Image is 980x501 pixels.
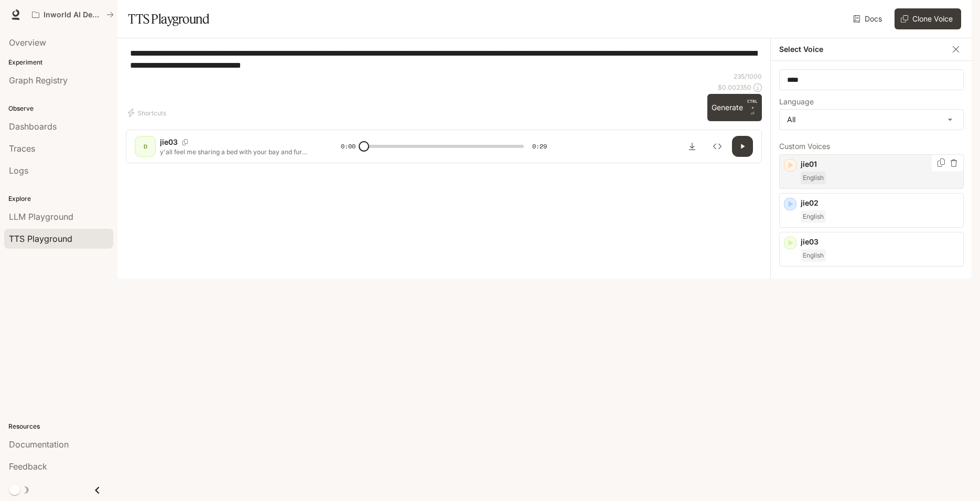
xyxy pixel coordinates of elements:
[801,198,959,208] p: jie02
[44,10,102,19] p: Inworld AI Demos
[27,4,119,25] button: All workspaces
[801,210,826,223] span: English
[780,110,963,130] div: All
[707,136,728,157] button: Inspect
[341,141,356,152] span: 0:00
[532,141,547,152] span: 0:29
[718,83,751,92] p: $ 0.002350
[682,136,703,157] button: Download audio
[801,249,826,262] span: English
[126,104,170,121] button: Shortcuts
[895,8,961,29] button: Clone Voice
[801,159,959,169] p: jie01
[160,137,178,147] p: jie03
[137,138,154,155] div: D
[747,98,758,111] p: CTRL +
[747,98,758,117] p: ⏎
[936,158,946,167] button: Copy Voice ID
[734,72,762,81] p: 235 / 1000
[801,237,959,247] p: jie03
[128,8,209,29] h1: TTS Playground
[779,98,814,105] p: Language
[851,8,886,29] a: Docs
[801,172,826,184] span: English
[160,147,316,156] p: y'all feel me sharing a bed with your bay and fur babies mites and pet hair are stacking up the n...
[779,143,964,150] p: Custom Voices
[178,139,192,145] button: Copy Voice ID
[707,94,762,121] button: GenerateCTRL +⏎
